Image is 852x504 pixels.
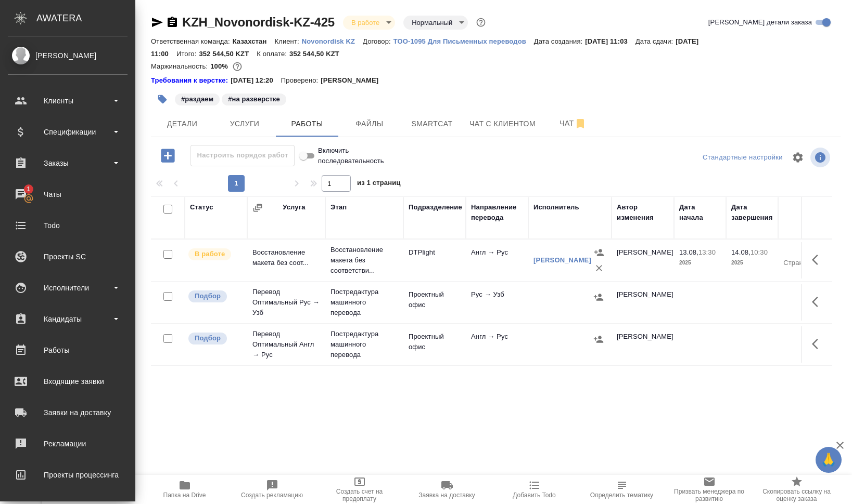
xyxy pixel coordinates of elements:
button: Создать рекламацию [228,475,316,504]
a: ТОО-1095 Для Письменных переводов [393,36,534,45]
div: Проекты SC [8,249,128,264]
td: [PERSON_NAME] [612,242,674,278]
td: Перевод Оптимальный Англ → Рус [247,324,325,365]
p: 61 [783,247,825,258]
p: #раздаем [181,94,213,104]
p: Novonordisk KZ [302,37,363,45]
div: Можно подбирать исполнителей [187,289,242,303]
p: слово [783,300,825,310]
td: Рус → Узб [466,284,528,321]
p: Подбор [195,333,221,343]
p: 13:30 [698,248,716,256]
div: Исполнитель выполняет работу [187,247,242,261]
p: 0 [783,331,825,342]
div: Автор изменения [617,202,669,223]
span: из 1 страниц [357,177,401,192]
td: [PERSON_NAME] [612,284,674,321]
p: 10:30 [751,248,768,256]
span: на разверстке [221,94,287,103]
p: Проверено: [281,75,321,86]
span: Чат с клиентом [469,117,536,130]
button: Удалить [591,260,607,276]
p: #на разверстке [228,94,280,104]
div: В работе [403,16,468,30]
p: [DATE] 12:20 [231,75,281,86]
span: Скопировать ссылку на оценку заказа [759,488,834,502]
span: Добавить Todo [513,492,555,499]
span: Создать счет на предоплату [322,488,397,502]
div: Направление перевода [471,202,523,223]
button: Добавить тэг [151,88,174,111]
button: 0.00 KZT; [231,60,244,73]
span: Включить последовательность [318,145,384,166]
p: В работе [195,249,225,259]
div: Работы [8,342,128,358]
p: 352 544,50 KZT [289,50,347,58]
span: Призвать менеджера по развитию [672,488,747,502]
span: Папка на Drive [163,492,206,499]
a: Рекламации [3,431,133,457]
div: Чаты [8,187,128,202]
div: Клиенты [8,93,128,109]
p: Дата сдачи: [635,37,676,45]
div: Исполнители [8,280,128,296]
p: Договор: [363,37,393,45]
a: 1Чаты [3,181,133,207]
button: Создать счет на предоплату [316,475,403,504]
p: Постредактура машинного перевода [330,329,398,360]
div: Услуга [283,202,305,213]
p: Клиент: [274,37,301,45]
p: 13.08, [679,248,698,256]
button: Определить тематику [578,475,666,504]
button: Здесь прячутся важные кнопки [806,289,831,314]
span: [PERSON_NAME] детали заказа [708,17,812,28]
td: Англ → Рус [466,242,528,278]
p: Страница А4 [783,258,825,268]
div: Входящие заявки [8,374,128,389]
div: Рекламации [8,436,128,452]
td: DTPlight [403,242,466,278]
td: Проектный офис [403,326,466,363]
p: 2025 [731,258,773,268]
td: Англ → Рус [466,326,528,363]
p: 100% [210,62,231,70]
a: Проекты SC [3,244,133,270]
div: Общий объем [783,202,825,223]
p: Итого: [176,50,199,58]
a: Заявки на доставку [3,400,133,426]
span: Чат [548,117,598,130]
p: Дата создания: [534,37,585,45]
button: Добавить Todo [491,475,578,504]
button: Скопировать ссылку на оценку заказа [753,475,841,504]
a: KZH_Novonordisk-KZ-425 [182,15,335,29]
div: Дата завершения [731,202,773,223]
a: Требования к верстке: [151,75,231,86]
span: Заявка на доставку [418,492,475,499]
a: Входящие заявки [3,368,133,394]
p: слово [783,342,825,352]
button: Скопировать ссылку [166,16,179,29]
button: Здесь прячутся важные кнопки [806,331,831,356]
button: В работе [348,18,383,27]
p: 2025 [679,258,721,268]
a: Novonordisk KZ [302,36,363,45]
button: Назначить [591,331,606,347]
td: Восстановление макета без соот... [247,242,325,278]
div: Исполнитель [533,202,579,213]
a: Todo [3,213,133,238]
div: split button [700,150,785,166]
div: Этап [330,202,347,213]
div: Спецификации [8,124,128,140]
p: Восстановление макета без соответстви... [330,245,398,276]
p: Маржинальность: [151,62,210,70]
p: 14.08, [731,248,751,256]
button: Добавить работу [154,145,182,166]
span: Услуги [220,117,270,130]
div: В работе [343,16,395,30]
p: [DATE] 11:03 [585,37,635,45]
p: Казахстан [233,37,275,45]
span: 🙏 [820,449,837,471]
a: Проекты процессинга [3,462,133,488]
span: Создать рекламацию [241,492,303,499]
button: 🙏 [816,447,842,473]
